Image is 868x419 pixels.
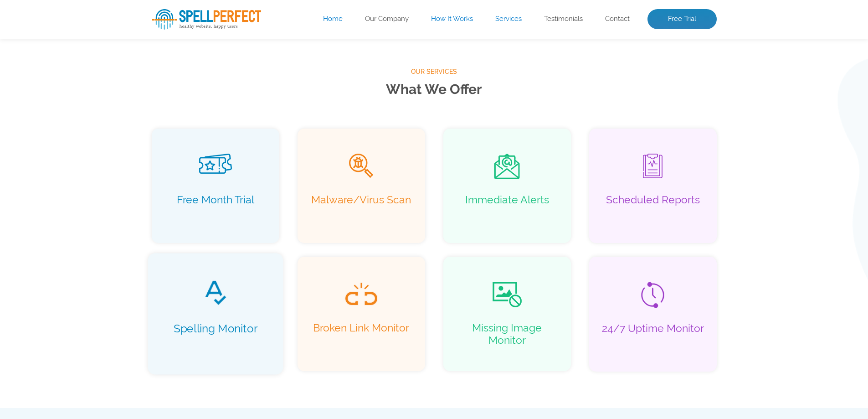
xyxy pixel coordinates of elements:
[491,30,717,185] img: Free Webiste Analysis
[452,321,562,346] p: Missing Image Monitor
[152,78,717,102] h2: What We Offer
[152,114,402,139] input: Enter Your URL
[365,15,409,24] a: Our Company
[493,52,675,61] img: Free Webiste Analysis
[307,193,416,218] p: Malware/Virus Scan
[598,322,708,347] p: 24/7 Uptime Monitor
[344,282,378,306] img: Broken Link Monitor
[157,322,273,348] p: Spelling Monitor
[452,193,562,218] p: Immediate Alerts
[544,15,583,24] a: Testimonials
[323,15,343,24] a: Home
[598,193,708,218] p: Scheduled Reports
[199,154,232,174] img: Free Month Trial
[349,154,373,178] img: Malware Virus Scan
[152,78,477,107] p: Enter your website’s URL to see spelling mistakes, broken links and more
[495,15,522,24] a: Services
[152,37,477,69] h1: Website Analysis
[641,282,664,308] img: 24_7 Uptime Monitor
[152,66,717,78] span: Our Services
[152,9,261,30] img: SpellPerfect
[493,282,522,307] img: Missing Image Monitor
[204,280,227,306] img: Spelling Monitor
[605,15,630,24] a: Contact
[643,154,663,178] img: Bi Weekly Reports
[431,15,473,24] a: How It Works
[494,154,520,179] img: Immediate Alerts
[152,37,209,69] span: Free
[647,9,717,29] a: Free Trial
[152,148,233,171] button: Scan Website
[307,321,416,346] p: Broken Link Monitor
[161,193,270,218] p: Free Month Trial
